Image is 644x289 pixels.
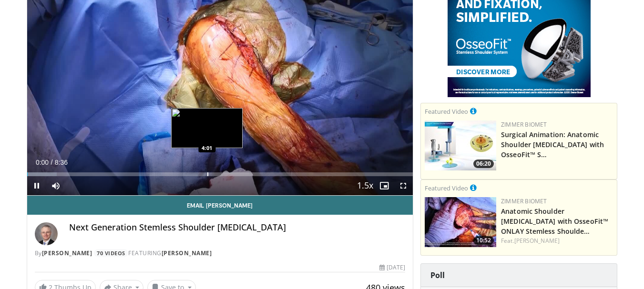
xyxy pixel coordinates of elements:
span: 0:00 [36,159,49,166]
span: 8:36 [55,159,68,166]
strong: Poll [430,270,445,280]
a: Zimmer Biomet [501,197,547,205]
img: image.jpeg [171,108,243,148]
button: Fullscreen [394,176,413,195]
span: 10:52 [473,236,494,245]
small: Featured Video [425,107,468,116]
img: 84e7f812-2061-4fff-86f6-cdff29f66ef4.150x105_q85_crop-smart_upscale.jpg [425,120,496,170]
div: [DATE] [379,263,405,272]
a: [PERSON_NAME] [514,237,560,245]
div: Feat. [501,237,613,245]
a: 70 Videos [94,249,129,257]
button: Mute [46,176,65,195]
a: [PERSON_NAME] [162,249,212,257]
span: / [51,159,53,166]
a: Email [PERSON_NAME] [27,196,413,215]
div: By FEATURING [35,249,406,258]
img: Avatar [35,222,58,245]
button: Pause [27,176,46,195]
a: 06:20 [425,120,496,170]
button: Enable picture-in-picture mode [375,176,394,195]
a: [PERSON_NAME] [42,249,92,257]
img: 68921608-6324-4888-87da-a4d0ad613160.150x105_q85_crop-smart_upscale.jpg [425,197,496,247]
div: Progress Bar [27,172,413,176]
small: Featured Video [425,184,468,192]
button: Playback Rate [356,176,375,195]
a: 10:52 [425,197,496,247]
a: Zimmer Biomet [501,120,547,129]
span: 06:20 [473,159,494,168]
a: Anatomic Shoulder [MEDICAL_DATA] with OsseoFit™ ONLAY Stemless Shoulde… [501,207,608,236]
h4: Next Generation Stemless Shoulder [MEDICAL_DATA] [69,222,406,233]
a: Surgical Animation: Anatomic Shoulder [MEDICAL_DATA] with OsseoFit™ S… [501,130,604,159]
